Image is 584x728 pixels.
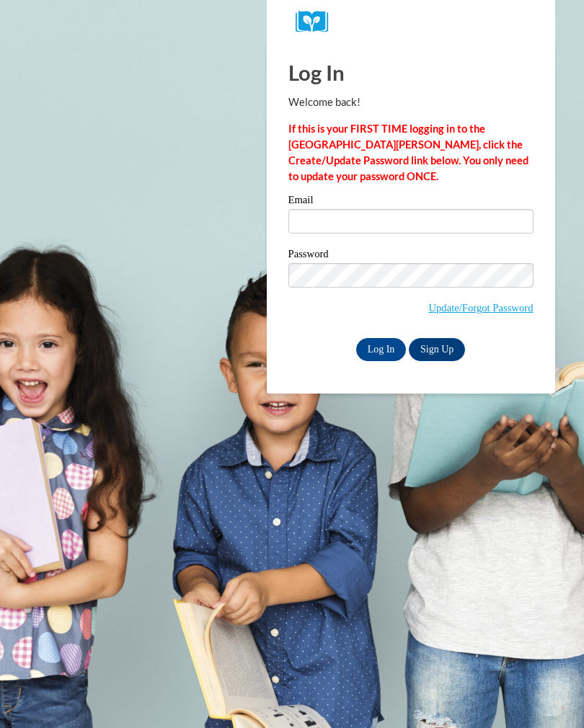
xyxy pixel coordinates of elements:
a: Sign Up [409,338,465,361]
label: Email [288,195,534,209]
img: Logo brand [296,11,339,33]
a: COX Campus [296,11,526,33]
p: Welcome back! [288,94,534,110]
a: Update/Forgot Password [428,302,533,314]
input: Log In [356,338,407,361]
iframe: Button to launch messaging window [526,670,572,716]
h1: Log In [288,58,534,87]
label: Password [288,249,534,263]
strong: If this is your FIRST TIME logging in to the [GEOGRAPHIC_DATA][PERSON_NAME], click the Create/Upd... [288,123,528,182]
